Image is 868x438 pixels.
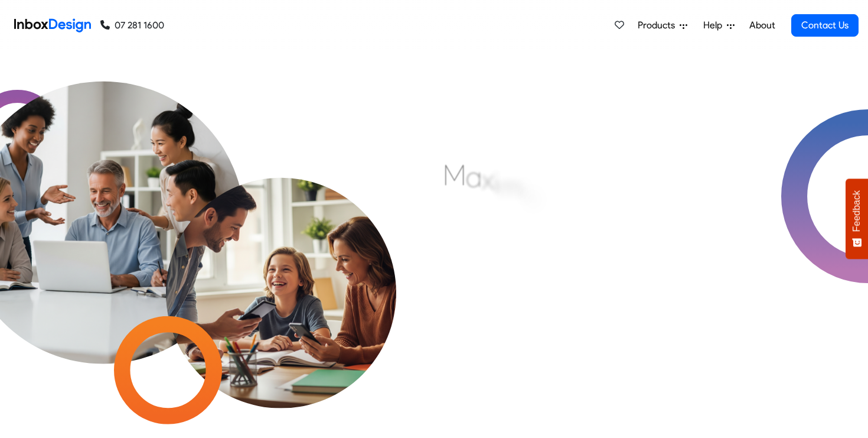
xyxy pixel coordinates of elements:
[791,14,859,37] a: Contact Us
[494,165,498,200] div: i
[482,161,494,197] div: x
[527,179,539,214] div: s
[466,159,482,194] div: a
[522,173,527,209] div: i
[100,18,164,33] a: 07 281 1600
[138,120,425,408] img: parents_with_child.png
[846,179,868,259] button: Feedback - Show survey
[539,184,544,220] div: i
[851,190,862,232] span: Feedback
[703,18,727,33] span: Help
[544,191,559,226] div: n
[498,168,522,204] div: m
[699,14,739,37] a: Help
[633,14,692,37] a: Products
[443,157,466,193] div: M
[443,156,729,333] div: Maximising Efficient & Engagement, Connecting Schools, Families, and Students.
[746,14,778,37] a: About
[638,18,680,33] span: Products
